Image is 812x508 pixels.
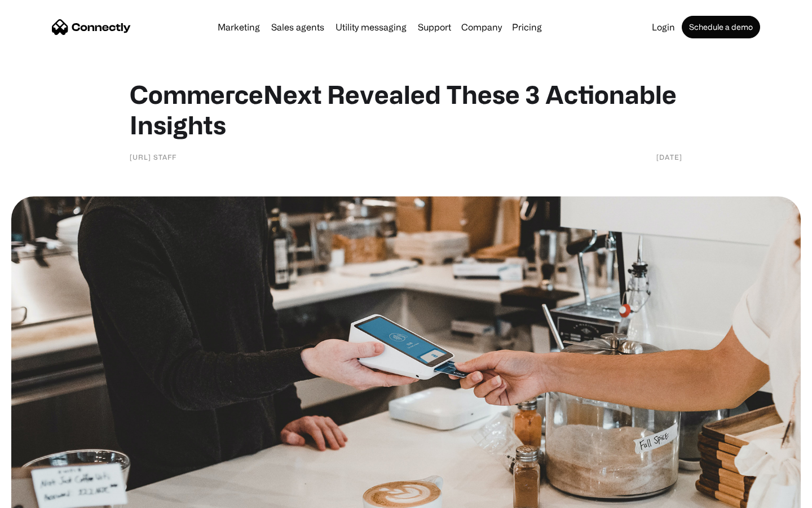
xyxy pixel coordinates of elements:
[461,19,502,35] div: Company
[130,151,176,163] div: [URL] Staff
[23,488,68,504] ul: Language list
[267,23,329,32] a: Sales agents
[11,488,68,504] aside: Language selected: English
[213,23,264,32] a: Marketing
[413,23,456,32] a: Support
[656,151,682,163] div: [DATE]
[647,23,679,32] a: Login
[507,23,546,32] a: Pricing
[331,23,411,32] a: Utility messaging
[682,16,760,38] a: Schedule a demo
[130,79,682,140] h1: CommerceNext Revealed These 3 Actionable Insights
